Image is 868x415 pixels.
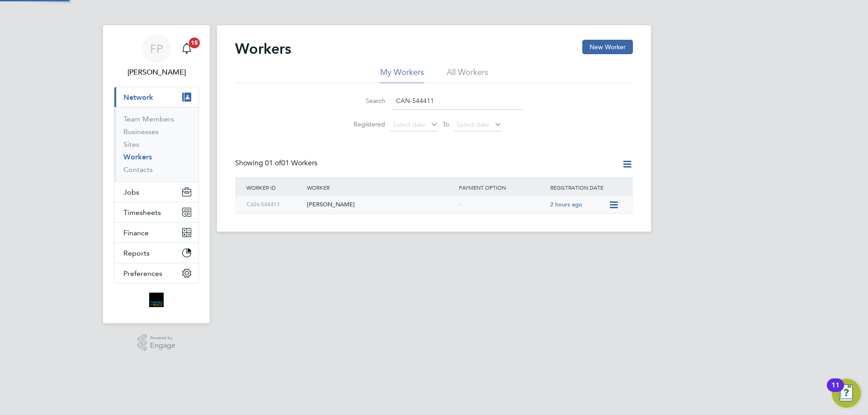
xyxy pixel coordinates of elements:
span: 01 of [265,159,281,168]
a: Contacts [123,165,153,174]
div: 11 [831,385,840,397]
nav: Main navigation [103,25,210,323]
li: All Workers [447,67,488,83]
span: Powered by [150,334,175,342]
div: [PERSON_NAME] [305,196,457,213]
button: Timesheets [114,202,198,222]
button: Reports [114,243,198,263]
div: Worker ID [244,177,305,198]
span: 01 Workers [265,159,317,168]
span: To [440,118,452,130]
button: Jobs [114,182,198,202]
a: CAN-544411[PERSON_NAME]-2 hours ago [244,196,609,204]
li: My Workers [380,67,424,83]
a: 15 [178,34,196,63]
span: Timesheets [123,208,161,217]
div: Registration Date [548,177,624,198]
span: Select date [393,121,425,129]
button: Finance [114,223,198,242]
div: Payment Option [457,177,548,198]
a: Team Members [123,115,174,123]
div: Showing [235,159,319,168]
span: FP [150,43,163,55]
div: Worker [305,177,457,198]
button: Preferences [114,263,198,283]
span: Faye Plunger [114,67,199,78]
span: Select date [457,121,489,129]
label: Registered [344,120,385,128]
div: Network [114,107,198,182]
h2: Workers [235,40,291,58]
a: Businesses [123,127,159,136]
button: Open Resource Center, 11 new notifications [832,379,861,408]
a: FP[PERSON_NAME] [114,34,199,78]
button: New Worker [582,40,633,54]
span: 15 [189,37,200,48]
a: Go to home page [114,293,199,307]
img: bromak-logo-retina.png [149,293,164,307]
span: 2 hours ago [550,201,582,208]
span: Reports [123,249,150,257]
label: Search [344,97,385,105]
span: Network [123,93,153,102]
input: Name, email or phone number [392,92,524,110]
span: Jobs [123,188,139,196]
a: Powered byEngage [137,334,176,351]
button: Network [114,87,198,107]
a: Workers [123,153,152,161]
span: Finance [123,228,149,237]
div: CAN-544411 [244,196,305,213]
a: Sites [123,140,139,149]
span: Preferences [123,269,162,278]
span: Engage [150,342,175,350]
div: - [457,196,548,213]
